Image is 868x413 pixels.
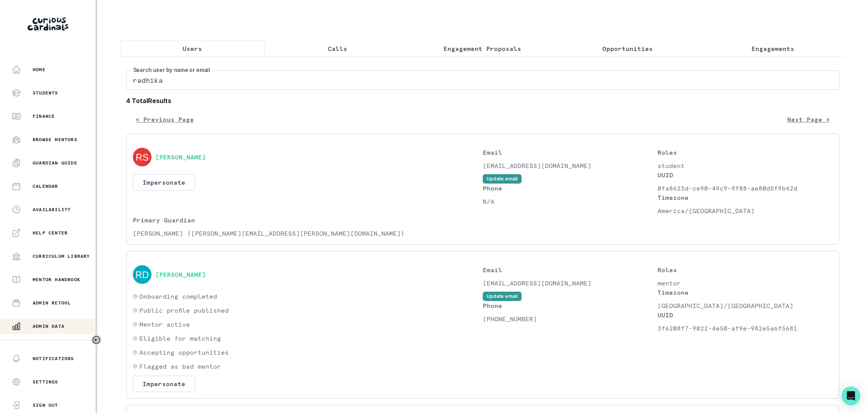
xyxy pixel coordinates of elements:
[842,387,860,405] div: Open Intercom Messenger
[183,44,202,53] p: Users
[658,265,833,275] p: Roles
[658,206,833,215] p: America/[GEOGRAPHIC_DATA]
[33,300,71,306] p: Admin Retool
[444,44,521,53] p: Engagement Proposals
[139,306,229,315] p: Public profile published
[33,206,71,213] p: Availability
[483,174,522,184] button: Update email
[658,148,833,157] p: Roles
[658,193,833,202] p: Timezone
[658,301,833,310] p: [GEOGRAPHIC_DATA]/[GEOGRAPHIC_DATA]
[33,230,68,236] p: Help Center
[33,160,77,166] p: Guardian Guide
[483,265,658,275] p: Email
[139,292,217,301] p: Onboarding completed
[139,348,229,357] p: Accepting opportunities
[658,184,833,193] p: 0fa8623d-ce90-49c9-9f88-ae80d5f9b42d
[483,292,522,301] button: Update email
[658,288,833,297] p: Timezone
[483,314,658,324] p: [PHONE_NUMBER]
[658,324,833,333] p: 3f6208f7-9022-4e50-af9e-982e5a6f5681
[778,112,839,127] button: Next Page >
[483,184,658,193] p: Phone
[658,170,833,180] p: UUID
[328,44,347,53] p: Calls
[33,323,64,329] p: Admin Data
[133,376,195,392] button: Impersonate
[155,153,206,161] button: [PERSON_NAME]
[658,310,833,320] p: UUID
[33,402,58,408] p: Sign Out
[126,112,203,127] button: < Previous Page
[155,271,206,278] button: [PERSON_NAME]
[126,96,839,105] b: 4 Total Results
[133,148,151,166] img: svg
[28,17,68,31] img: Curious Cardinals Logo
[33,90,58,96] p: Students
[33,113,55,119] p: Finance
[133,215,483,225] p: Primary Guardian
[33,276,80,283] p: Mentor Handbook
[483,148,658,157] p: Email
[133,174,195,191] button: Impersonate
[33,136,77,143] p: Browse Mentors
[602,44,653,53] p: Opportunities
[133,229,483,238] p: [PERSON_NAME] ([PERSON_NAME][EMAIL_ADDRESS][PERSON_NAME][DOMAIN_NAME])
[751,44,794,53] p: Engagements
[33,355,74,362] p: Notifications
[33,253,90,259] p: Curriculum Library
[33,183,58,189] p: Calendar
[33,379,58,385] p: Settings
[139,362,221,371] p: Flagged as bad mentor
[658,278,833,288] p: mentor
[483,161,658,170] p: [EMAIL_ADDRESS][DOMAIN_NAME]
[133,265,151,284] img: svg
[33,66,45,73] p: Home
[483,197,658,206] p: N/A
[139,334,221,343] p: Eligible for matching
[483,278,658,288] p: [EMAIL_ADDRESS][DOMAIN_NAME]
[139,320,190,329] p: Mentor active
[91,335,101,345] button: Toggle sidebar
[483,301,658,310] p: Phone
[658,161,833,170] p: student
